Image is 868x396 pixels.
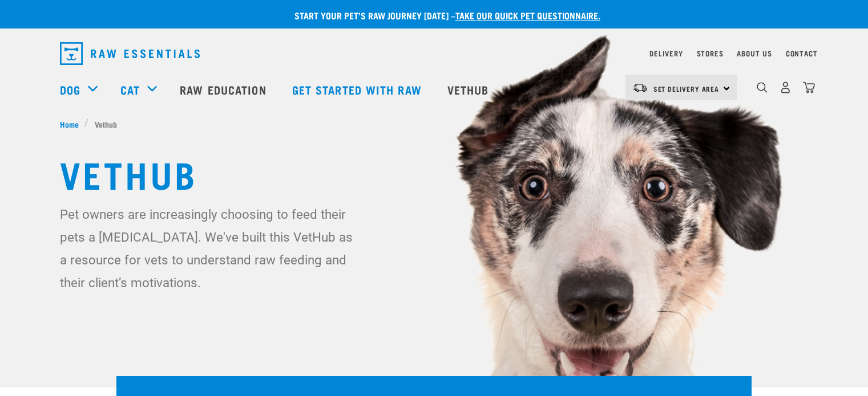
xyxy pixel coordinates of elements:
p: Pet owners are increasingly choosing to feed their pets a [MEDICAL_DATA]. We've built this VetHub... [60,203,360,294]
a: Home [60,118,85,130]
a: Raw Education [168,67,280,112]
img: home-icon-1@2x.png [757,82,768,93]
span: Home [60,118,79,130]
img: Raw Essentials Logo [60,42,200,65]
a: Contact [786,51,818,55]
img: user.png [780,81,792,93]
nav: breadcrumbs [60,118,809,130]
nav: dropdown navigation [51,38,818,70]
a: Dog [60,81,80,98]
a: take our quick pet questionnaire. [455,13,600,18]
span: Set Delivery Area [653,87,720,91]
a: About Us [737,51,772,55]
a: Delivery [649,51,683,55]
a: Vethub [436,67,503,112]
img: home-icon@2x.png [803,81,815,93]
h1: Vethub [60,153,809,194]
a: Stores [697,51,724,55]
a: Cat [120,81,140,98]
img: van-moving.png [632,83,648,93]
a: Get started with Raw [281,67,436,112]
